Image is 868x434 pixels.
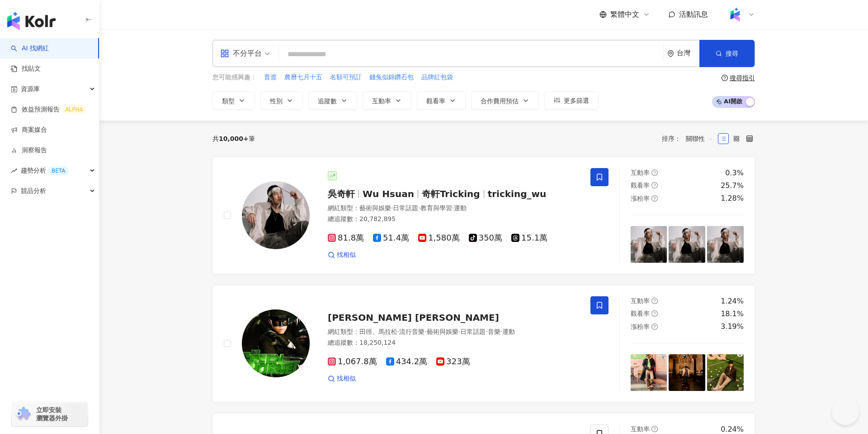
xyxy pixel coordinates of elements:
span: 農曆七月十五 [284,73,322,82]
span: · [500,328,502,335]
span: 漲粉率 [631,323,650,330]
span: 1,580萬 [418,233,460,243]
div: 共 筆 [212,135,255,142]
span: 繁體中文 [610,10,639,19]
span: question-circle [651,323,658,330]
a: 洞察報告 [11,146,47,155]
img: logo [7,12,56,30]
span: 合作費用預估 [481,97,519,105]
span: 資源庫 [21,79,40,99]
span: 互動率 [372,97,391,105]
img: Kolr%20app%20icon%20%281%29.png [726,6,744,23]
a: 商案媒合 [11,125,47,135]
button: 名額可預訂 [330,72,362,82]
span: 350萬 [469,233,502,243]
span: 更多篩選 [564,97,589,104]
div: 網紅類型 ： [328,328,580,337]
div: 網紅類型 ： [328,204,580,213]
span: question-circle [651,182,658,188]
button: 更多篩選 [544,92,599,110]
span: question-circle [651,169,658,176]
span: question-circle [722,75,728,81]
button: 錢兔似錦鑽石包 [369,72,414,82]
span: tricking_wu [488,188,547,199]
span: 立即安裝 瀏覽器外掛 [36,406,68,422]
span: environment [667,50,674,57]
img: chrome extension [14,407,32,421]
span: 吳奇軒 [328,188,355,199]
span: 奇軒Tricking [422,188,480,199]
img: KOL Avatar [242,181,310,249]
div: BETA [48,166,69,175]
span: 藝術與娛樂 [427,328,458,335]
span: 互動率 [631,297,650,304]
img: post-image [707,226,744,263]
span: · [458,328,460,335]
span: 434.2萬 [386,357,428,366]
div: 1.24% [721,296,744,306]
span: · [391,204,393,212]
span: 藝術與娛樂 [359,204,391,212]
div: 不分平台 [220,46,262,61]
span: 活動訊息 [679,10,708,19]
a: searchAI 找網紅 [11,44,49,53]
span: 關聯性 [686,131,713,146]
div: 總追蹤數 ： 18,250,124 [328,338,580,347]
div: 排序： [662,131,718,146]
a: 效益預測報告ALPHA [11,105,86,114]
img: post-image [669,226,705,263]
span: · [425,328,426,335]
span: · [486,328,487,335]
button: 合作費用預估 [471,92,539,110]
a: 找相似 [328,374,356,383]
div: 25.7% [721,181,744,191]
span: 類型 [222,97,235,105]
img: post-image [631,354,667,391]
span: 運動 [502,328,515,335]
span: 品牌紅包袋 [421,73,453,82]
span: 追蹤數 [318,97,337,105]
img: post-image [707,354,744,391]
iframe: Help Scout Beacon - Open [832,398,859,425]
button: 農曆七月十五 [284,72,323,82]
span: 流行音樂 [399,328,425,335]
span: appstore [220,49,229,58]
button: 性別 [260,92,303,110]
button: 互動率 [363,92,411,110]
button: 類型 [212,92,255,110]
button: 搜尋 [699,40,755,67]
span: 找相似 [337,251,356,260]
span: 1,067.8萬 [328,357,377,366]
span: 漲粉率 [631,195,650,202]
a: KOL Avatar[PERSON_NAME] [PERSON_NAME]網紅類型：田徑、馬拉松·流行音樂·藝術與娛樂·日常話題·音樂·運動總追蹤數：18,250,1241,067.8萬434.... [212,285,755,402]
span: 觀看率 [426,97,445,105]
div: 台灣 [677,49,699,57]
span: 觀看率 [631,310,650,317]
button: 觀看率 [417,92,466,110]
button: 追蹤數 [308,92,357,110]
span: 互動率 [631,425,650,433]
div: 3.19% [721,322,744,332]
span: 日常話題 [393,204,418,212]
span: 田徑、馬拉松 [359,328,397,335]
a: KOL Avatar吳奇軒Wu Hsuan奇軒Trickingtricking_wu網紅類型：藝術與娛樂·日常話題·教育與學習·運動總追蹤數：20,782,89581.8萬51.4萬1,580萬... [212,157,755,274]
span: 15.1萬 [511,233,547,243]
span: · [452,204,454,212]
span: 趨勢分析 [21,160,69,181]
button: 普渡 [264,72,277,82]
span: 您可能感興趣： [212,73,257,82]
span: · [397,328,399,335]
span: question-circle [651,195,658,202]
img: post-image [669,354,705,391]
a: 找貼文 [11,64,41,73]
span: 教育與學習 [420,204,452,212]
span: rise [11,168,17,174]
span: question-circle [651,426,658,432]
img: post-image [631,226,667,263]
span: 互動率 [631,169,650,176]
img: KOL Avatar [242,309,310,377]
span: 性別 [270,97,283,105]
span: question-circle [651,310,658,317]
span: question-circle [651,298,658,304]
span: 錢兔似錦鑽石包 [369,73,414,82]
